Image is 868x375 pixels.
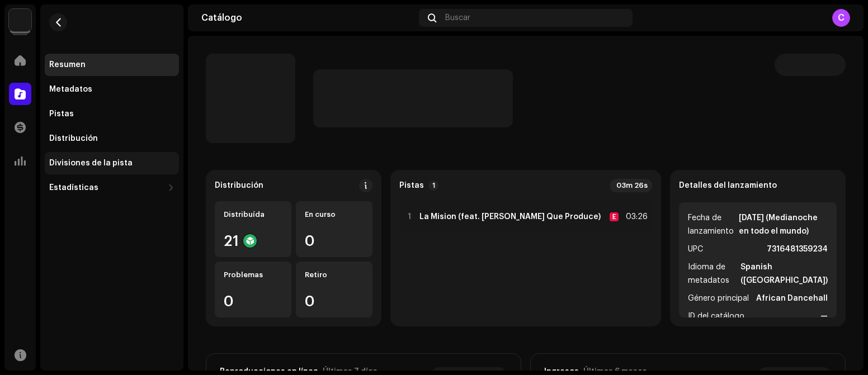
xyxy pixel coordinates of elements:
re-m-nav-item: Divisiones de la pista [45,152,179,174]
re-m-nav-item: Resumen [45,54,179,76]
re-m-nav-dropdown: Estadísticas [45,177,179,199]
strong: — [820,310,828,323]
re-m-nav-item: Pistas [45,103,179,125]
strong: 7316481359234 [767,243,828,256]
span: Fecha de lanzamiento [688,211,737,238]
re-m-nav-item: Metadatos [45,78,179,101]
strong: [DATE] (Medianoche en todo el mundo) [739,211,828,238]
strong: African Dancehall [756,292,828,305]
span: ID del catálogo [688,310,744,323]
div: 03:26 [623,210,648,224]
div: Metadatos [49,85,92,94]
strong: La Mision (feat. [PERSON_NAME] Que Produce) [419,212,601,221]
div: Retiro [305,270,364,279]
span: Género principal [688,292,749,305]
img: 297a105e-aa6c-4183-9ff4-27133c00f2e2 [9,9,31,31]
div: Resumen [49,60,86,69]
div: En curso [305,210,364,219]
div: Divisiones de la pista [49,159,133,168]
p-badge: 1 [428,181,438,191]
strong: Spanish ([GEOGRAPHIC_DATA]) [740,260,828,287]
div: 03m 26s [610,179,652,192]
div: C [832,9,850,27]
div: Problemas [224,270,282,279]
span: UPC [688,243,703,256]
div: Estadísticas [49,183,98,192]
div: Distribución [215,181,263,190]
div: Distribución [49,134,98,143]
span: Buscar [445,13,470,22]
div: Distribuída [224,210,282,219]
strong: Pistas [399,181,424,190]
div: Catálogo [201,13,414,22]
div: E [610,212,619,221]
re-m-nav-item: Distribución [45,127,179,150]
strong: Detalles del lanzamiento [679,181,777,190]
div: Pistas [49,110,74,118]
span: Idioma de metadatos [688,260,738,287]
